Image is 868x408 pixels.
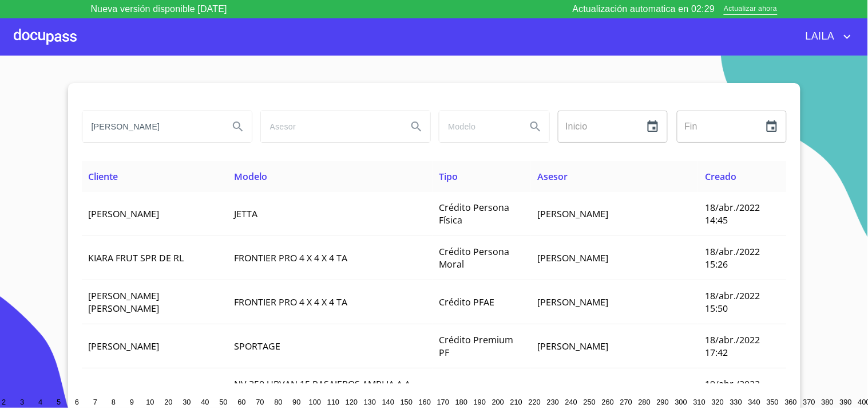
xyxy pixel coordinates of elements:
span: 390 [840,398,852,406]
span: 5 [57,398,61,406]
span: 140 [382,398,394,406]
span: 50 [219,398,227,406]
span: Modelo [234,170,267,183]
span: [PERSON_NAME] [89,340,160,352]
span: 7 [93,398,97,406]
span: 370 [803,398,815,406]
span: 20 [164,398,172,406]
span: 180 [455,398,467,406]
span: 18/abr./2022 14:45 [705,201,760,226]
span: [PERSON_NAME] [538,296,609,308]
span: 270 [620,398,632,406]
span: 340 [748,398,760,406]
span: 18/abr./2022 15:50 [705,289,760,315]
span: Actualizar ahora [724,3,777,15]
span: LAILA [797,28,841,46]
span: 230 [547,398,559,406]
span: 110 [327,398,339,406]
span: 2 [2,398,6,406]
span: 310 [693,398,706,406]
span: Crédito Premium PF [439,334,514,359]
span: 18/abr./2022 15:26 [705,245,760,270]
span: 240 [565,398,577,406]
span: 210 [510,398,522,406]
span: 300 [675,398,687,406]
span: 220 [529,398,541,406]
span: 360 [785,398,797,406]
span: 3 [20,398,24,406]
span: [PERSON_NAME] [538,252,609,264]
span: 30 [183,398,191,406]
p: Actualización automatica en 02:29 [573,2,715,16]
input: search [439,111,517,142]
span: 6 [75,398,79,406]
span: Asesor [538,170,568,183]
span: Crédito Persona Física [439,201,510,226]
span: 90 [292,398,300,406]
button: Search [522,113,549,140]
span: 190 [474,398,486,406]
span: 19/abr./2022 13:20 [705,378,760,403]
span: 330 [730,398,742,406]
span: 170 [437,398,449,406]
span: Crédito Persona Moral [439,245,510,270]
input: search [82,111,220,142]
span: KIARA FRUT SPR DE RL [89,252,184,264]
span: 200 [492,398,504,406]
span: 150 [401,398,413,406]
span: 350 [767,398,779,406]
span: 9 [130,398,134,406]
span: 80 [274,398,282,406]
span: 380 [822,398,834,406]
span: 250 [584,398,596,406]
span: NV 350 URVAN 15 PASAJEROS AMPLIA A A PAQ SEG T M [234,378,410,403]
button: Search [403,113,430,140]
input: search [261,111,398,142]
span: 70 [256,398,264,406]
span: SPORTAGE [234,340,280,352]
span: 120 [346,398,358,406]
span: 320 [712,398,724,406]
span: 40 [201,398,209,406]
span: 10 [146,398,154,406]
span: [PERSON_NAME] [PERSON_NAME] [89,289,160,315]
span: 160 [419,398,431,406]
span: FRONTIER PRO 4 X 4 X 4 TA [234,296,347,308]
span: [PERSON_NAME] [89,207,160,220]
span: Creado [705,170,736,183]
span: 8 [112,398,116,406]
span: 60 [237,398,245,406]
span: Crédito PFAE [439,296,495,308]
span: 4 [38,398,42,406]
span: 100 [309,398,321,406]
p: Nueva versión disponible [DATE] [91,2,227,16]
span: FRONTIER PRO 4 X 4 X 4 TA [234,252,347,264]
span: 290 [657,398,669,406]
span: Tipo [439,170,458,183]
span: 280 [639,398,651,406]
span: [PERSON_NAME] [538,340,609,352]
button: Search [224,113,252,140]
span: 260 [602,398,614,406]
span: Cliente [89,170,118,183]
span: [PERSON_NAME] [538,207,609,220]
span: 130 [364,398,376,406]
span: 18/abr./2022 17:42 [705,334,760,359]
button: account of current user [797,28,854,46]
span: JETTA [234,207,257,220]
